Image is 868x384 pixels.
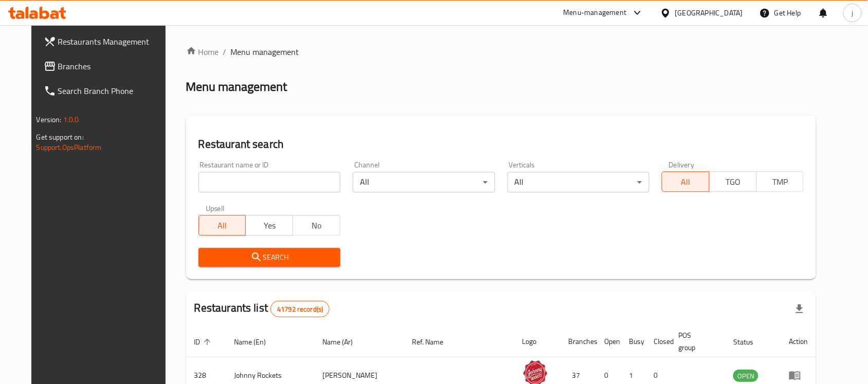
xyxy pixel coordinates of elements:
span: Status [733,336,767,348]
nav: breadcrumb [186,46,817,58]
a: Home [186,46,219,58]
th: Open [596,326,621,357]
div: All [508,172,649,193]
th: Action [781,326,816,357]
th: Busy [621,326,646,357]
button: All [198,215,246,236]
th: Closed [646,326,671,357]
label: Upsell [206,205,225,212]
span: Menu management [231,46,299,58]
span: j [852,7,853,18]
span: TGO [714,175,753,189]
h2: Restaurants list [194,300,330,317]
span: Ref. Name [412,336,457,348]
div: All [353,172,495,193]
input: Search for restaurant name or ID.. [198,172,340,193]
span: Name (Ar) [322,336,366,348]
button: TGO [709,171,757,192]
h2: Restaurant search [198,137,804,152]
th: Branches [560,326,596,357]
div: [GEOGRAPHIC_DATA] [675,7,743,18]
a: Restaurants Management [35,29,176,54]
a: Branches [35,54,176,79]
span: Search Branch Phone [58,85,168,97]
label: Delivery [669,161,695,168]
span: Version: [37,113,62,126]
span: TMP [761,175,800,189]
h2: Menu management [186,79,287,95]
span: No [297,218,336,233]
span: POS group [679,329,713,354]
a: Search Branch Phone [35,79,176,103]
li: / [223,46,227,58]
span: All [203,218,242,233]
button: No [293,215,340,236]
button: All [662,171,710,192]
span: ID [194,336,214,348]
span: OPEN [733,370,758,382]
span: 1.0.0 [63,113,79,126]
span: Get support on: [37,130,84,144]
span: Branches [58,60,168,72]
button: TMP [756,171,804,192]
span: All [666,175,706,189]
span: Restaurants Management [58,35,168,48]
div: Total records count [270,301,330,317]
th: Logo [514,326,560,357]
span: Yes [250,218,289,233]
div: Menu [789,369,808,381]
a: Support.OpsPlatform [37,141,102,154]
button: Search [198,248,340,267]
div: Export file [787,297,812,321]
span: Name (En) [234,336,280,348]
span: Search [207,251,332,264]
span: 41792 record(s) [271,304,329,314]
div: Menu-management [564,7,627,19]
button: Yes [245,215,293,236]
